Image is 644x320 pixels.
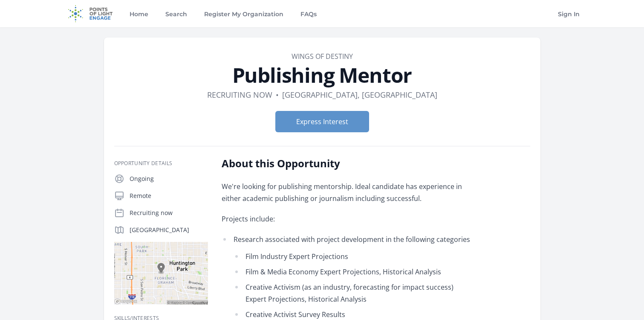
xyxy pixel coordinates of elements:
h2: About this Opportunity [222,157,471,170]
li: Film Industry Expert Projections [234,250,471,262]
li: Film & Media Economy Expert Projections, Historical Analysis [234,266,471,278]
p: Projects include: [222,213,471,225]
p: Ongoing [130,175,208,183]
h1: Publishing Mentor [114,65,530,85]
dd: [GEOGRAPHIC_DATA], [GEOGRAPHIC_DATA] [282,89,437,101]
p: Recruiting now [130,209,208,217]
a: Wings of Destiny [292,52,353,61]
h3: Opportunity Details [114,160,208,167]
button: Express Interest [275,111,369,132]
p: We're looking for publishing mentorship. Ideal candidate has experience in either academic publis... [222,180,471,204]
p: [GEOGRAPHIC_DATA] [130,226,208,234]
p: Remote [130,192,208,200]
dd: Recruiting now [207,89,272,101]
li: Creative Activism (as an industry, forecasting for impact success) Expert Projections, Historical... [234,281,471,305]
div: • [276,89,279,101]
img: Map [114,242,208,305]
